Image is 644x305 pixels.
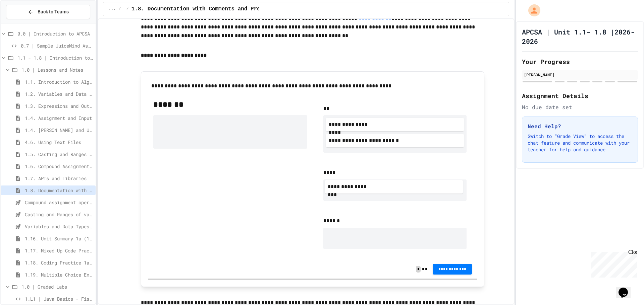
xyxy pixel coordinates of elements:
[521,3,542,18] div: My Account
[126,6,129,12] span: /
[522,103,638,111] div: No due date set
[25,163,93,170] span: 1.6. Compound Assignment Operators
[38,8,69,15] span: Back to Teams
[6,5,90,19] button: Back to Teams
[25,102,93,109] span: 1.3. Expressions and Output [New]
[25,115,93,122] span: 1.4. Assignment and Input
[25,175,93,182] span: 1.7. APIs and Libraries
[528,122,632,130] h3: Need Help?
[25,90,93,97] span: 1.2. Variables and Data Types
[522,57,638,66] h2: Your Progress
[25,211,93,218] span: Casting and Ranges of variables - Quiz
[25,127,93,134] span: 1.4. [PERSON_NAME] and User Input
[522,91,638,100] h2: Assignment Details
[616,278,637,298] iframe: chat widget
[3,3,46,43] div: Chat with us now!Close
[524,72,636,78] div: [PERSON_NAME]
[25,235,93,242] span: 1.16. Unit Summary 1a (1.1-1.6)
[25,187,93,194] span: 1.8. Documentation with Comments and Preconditions
[25,151,93,158] span: 1.5. Casting and Ranges of Values
[25,139,93,146] span: 4.6. Using Text Files
[25,295,93,302] span: 1.L1 | Java Basics - Fish Lab
[522,27,638,46] h1: APCSA | Unit 1.1- 1.8 |2026-2026
[25,271,93,278] span: 1.19. Multiple Choice Exercises for Unit 1a (1.1-1.6)
[17,30,93,37] span: 0.0 | Introduction to APCSA
[25,247,93,254] span: 1.17. Mixed Up Code Practice 1.1-1.6
[25,223,93,230] span: Variables and Data Types - Quiz
[131,5,292,13] span: 1.8. Documentation with Comments and Preconditions
[109,6,116,12] span: ...
[118,6,121,12] span: /
[588,249,637,278] iframe: chat widget
[25,199,93,206] span: Compound assignment operators - Quiz
[21,42,93,49] span: 0.7 | Sample JuiceMind Assignment - [GEOGRAPHIC_DATA]
[21,66,93,73] span: 1.0 | Lessons and Notes
[25,78,93,85] span: 1.1. Introduction to Algorithms, Programming, and Compilers
[25,259,93,266] span: 1.18. Coding Practice 1a (1.1-1.6)
[17,54,93,61] span: 1.1 - 1.8 | Introduction to Java
[528,133,632,153] p: Switch to "Grade View" to access the chat feature and communicate with your teacher for help and ...
[21,283,93,290] span: 1.0 | Graded Labs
